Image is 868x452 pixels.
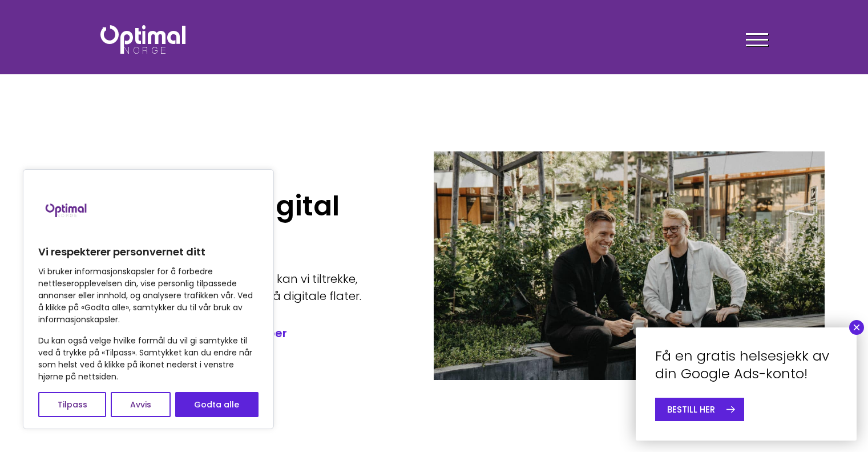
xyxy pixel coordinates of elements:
button: Close [849,320,864,335]
button: Tilpass [38,392,106,417]
p: Vi respekterer personvernet ditt [38,245,259,259]
img: Optimal Norge [100,25,185,54]
button: Avvis [111,392,170,417]
p: Vi bruker informasjonskapsler for å forbedre nettleseropplevelsen din, vise personlig tilpassede ... [38,266,259,326]
h4: Få en gratis helsesjekk av din Google Ads-konto! [655,347,837,382]
a: BESTILL HER [655,398,744,421]
p: Du kan også velge hvilke formål du vil gi samtykke til ved å trykke på «Tilpass». Samtykket kan d... [38,335,259,383]
button: Godta alle [175,392,259,417]
div: Vi respekterer personvernet ditt [23,169,274,429]
img: Brand logo [38,181,95,238]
